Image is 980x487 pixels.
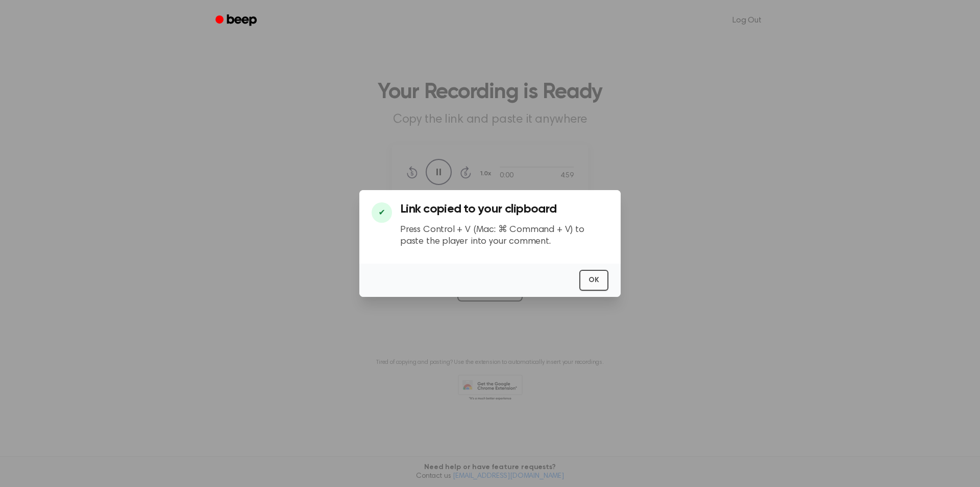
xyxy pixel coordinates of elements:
h3: Link copied to your clipboard [400,202,608,216]
a: Beep [208,11,266,31]
a: Log Out [722,8,772,33]
button: OK [579,270,608,291]
p: Press Control + V (Mac: ⌘ Command + V) to paste the player into your comment. [400,224,608,247]
div: ✔ [372,202,392,223]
